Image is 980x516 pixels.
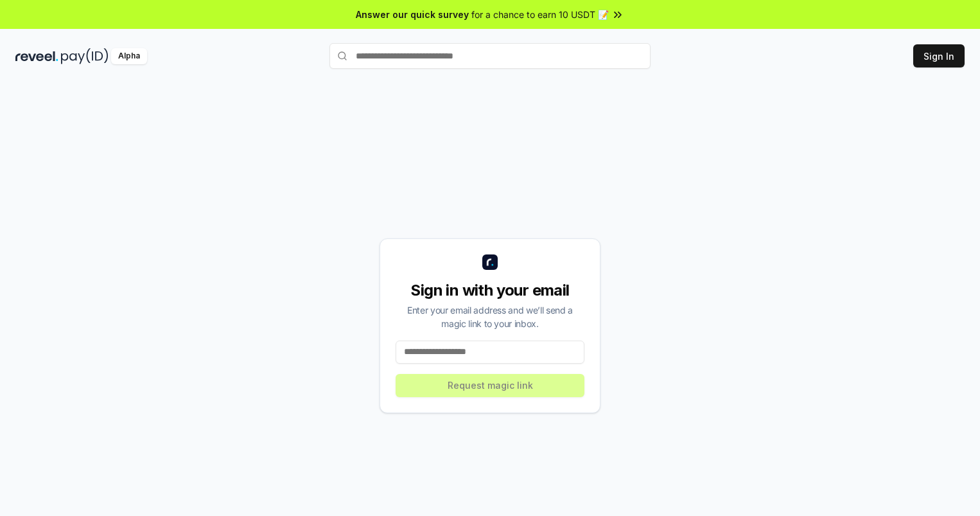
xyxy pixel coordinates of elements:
img: reveel_dark [15,48,58,64]
div: Alpha [111,48,147,64]
span: Answer our quick survey [356,8,469,21]
button: Sign In [913,44,965,67]
div: Enter your email address and we’ll send a magic link to your inbox. [396,303,584,330]
img: logo_small [482,254,498,270]
span: for a chance to earn 10 USDT 📝 [471,8,609,21]
img: pay_id [61,48,109,64]
div: Sign in with your email [396,280,584,301]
